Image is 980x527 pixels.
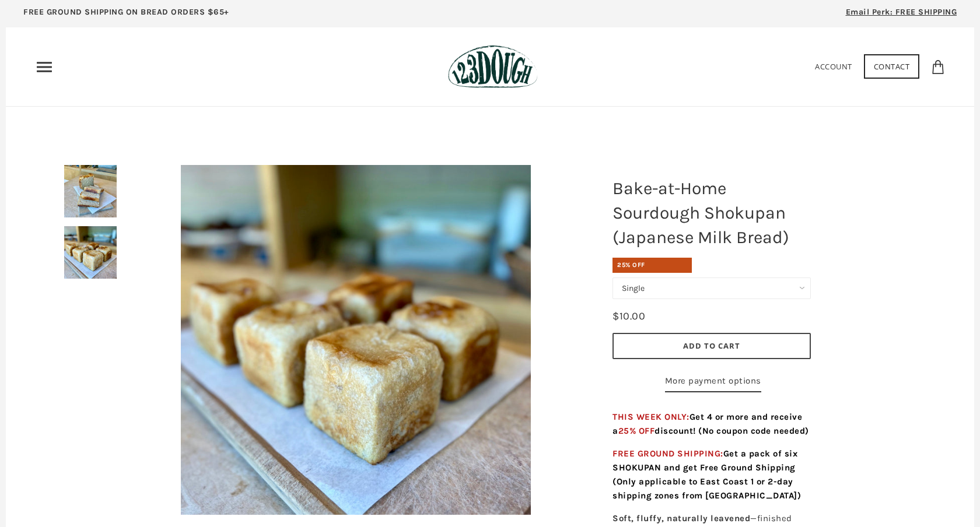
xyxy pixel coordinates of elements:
div: 25% OFF [612,258,692,273]
span: THIS WEEK ONLY: [612,412,809,436]
strong: Soft, fluffy, naturally leavened [612,513,750,524]
img: Bake-at-Home Sourdough Shokupan (Japanese Milk Bread) [181,165,531,515]
a: More payment options [665,374,761,392]
button: Add to Cart [612,333,811,359]
p: FREE GROUND SHIPPING ON BREAD ORDERS $65+ [23,6,229,19]
h1: Bake-at-Home Sourdough Shokupan (Japanese Milk Bread) [604,170,820,255]
img: 123Dough Bakery [448,45,537,89]
a: Contact [864,54,920,79]
span: FREE GROUND SHIPPING: [612,448,801,501]
span: Email Perk: FREE SHIPPING [846,7,957,17]
div: $10.00 [612,308,645,325]
img: Bake-at-Home Sourdough Shokupan (Japanese Milk Bread) [64,226,117,279]
a: Bake-at-Home Sourdough Shokupan (Japanese Milk Bread) [146,165,566,515]
span: Get 4 or more and receive a discount! (No coupon code needed) [612,412,809,436]
a: FREE GROUND SHIPPING ON BREAD ORDERS $65+ [6,3,247,27]
a: Account [815,61,852,72]
span: 25% OFF [618,426,655,436]
span: Add to Cart [683,340,740,351]
a: Email Perk: FREE SHIPPING [828,3,975,27]
img: Bake-at-Home Sourdough Shokupan (Japanese Milk Bread) [64,165,117,217]
nav: Primary [35,58,54,76]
